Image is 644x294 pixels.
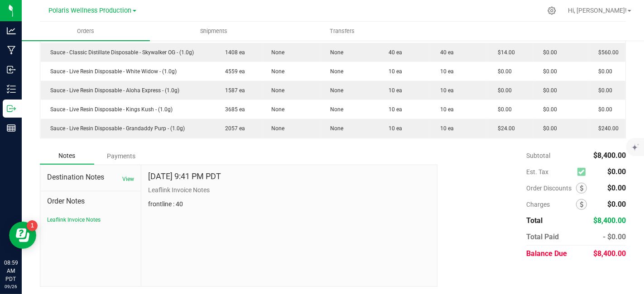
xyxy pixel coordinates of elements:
[594,68,612,75] span: $0.00
[47,196,134,207] span: Order Notes
[148,172,221,181] h4: [DATE] 9:41 PM PDT
[326,87,343,94] span: None
[526,216,543,225] span: Total
[4,283,18,290] p: 09/26
[384,49,402,56] span: 40 ea
[436,125,454,132] span: 10 ea
[538,106,557,113] span: $0.00
[267,106,284,113] span: None
[546,6,557,15] div: Manage settings
[494,68,512,75] span: $0.00
[326,49,343,56] span: None
[526,185,576,192] span: Order Discounts
[46,49,194,56] span: Sauce - Classic Distillate Disposable - Skywalker OG - (1.0g)
[538,125,557,132] span: $0.00
[607,167,626,176] span: $0.00
[436,68,454,75] span: 10 ea
[384,68,402,75] span: 10 ea
[7,26,16,35] inline-svg: Analytics
[326,125,343,132] span: None
[436,49,454,56] span: 40 ea
[9,222,36,249] iframe: Resource center
[148,185,430,195] p: Leaflink Invoice Notes
[384,125,402,132] span: 10 ea
[538,68,557,75] span: $0.00
[594,49,619,56] span: $560.00
[384,87,402,94] span: 10 ea
[494,49,515,56] span: $14.00
[7,123,16,133] inline-svg: Reports
[326,68,343,75] span: None
[267,49,284,56] span: None
[494,87,512,94] span: $0.00
[594,106,612,113] span: $0.00
[593,216,626,225] span: $8,400.00
[40,147,94,165] div: Notes
[594,87,612,94] span: $0.00
[221,87,245,94] span: 1587 ea
[603,232,626,241] span: - $0.00
[150,22,278,41] a: Shipments
[317,27,367,35] span: Transfers
[46,68,177,75] span: Sauce - Live Resin Disposable - White Widow - (1.0g)
[221,49,245,56] span: 1408 ea
[46,106,173,113] span: Sauce - Live Resin Disposable - Kings Kush - (1.0g)
[221,68,245,75] span: 4559 ea
[436,87,454,94] span: 10 ea
[278,22,406,41] a: Transfers
[436,106,454,113] span: 10 ea
[577,166,590,178] span: Calculate excise tax
[221,125,245,132] span: 2057 ea
[384,106,402,113] span: 10 ea
[7,85,16,94] inline-svg: Inventory
[494,125,515,132] span: $24.00
[46,125,185,132] span: Sauce - Live Resin Disposable - Grandaddy Purp - (1.0g)
[526,201,576,208] span: Charges
[7,46,16,55] inline-svg: Manufacturing
[494,106,512,113] span: $0.00
[538,49,557,56] span: $0.00
[593,151,626,160] span: $8,400.00
[267,87,284,94] span: None
[94,148,149,164] div: Payments
[22,22,150,41] a: Orders
[526,232,559,241] span: Total Paid
[46,87,180,94] span: Sauce - Live Resin Disposable - Aloha Express - (1.0g)
[49,7,132,14] span: Polaris Wellness Production
[47,172,134,183] span: Destination Notes
[65,27,107,35] span: Orders
[526,152,550,159] span: Subtotal
[4,259,18,283] p: 08:59 AM PDT
[607,200,626,209] span: $0.00
[7,65,16,74] inline-svg: Inbound
[526,249,567,258] span: Balance Due
[148,199,430,209] p: frontline : 40
[538,87,557,94] span: $0.00
[267,125,284,132] span: None
[568,7,627,14] span: Hi, [PERSON_NAME]!
[526,168,574,175] span: Est. Tax
[593,249,626,258] span: $8,400.00
[27,220,38,231] iframe: Resource center unread badge
[47,216,101,224] button: Leaflink Invoice Notes
[326,106,343,113] span: None
[188,27,240,35] span: Shipments
[607,184,626,192] span: $0.00
[7,104,16,113] inline-svg: Outbound
[267,68,284,75] span: None
[221,106,245,113] span: 3685 ea
[122,175,134,183] button: View
[594,125,619,132] span: $240.00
